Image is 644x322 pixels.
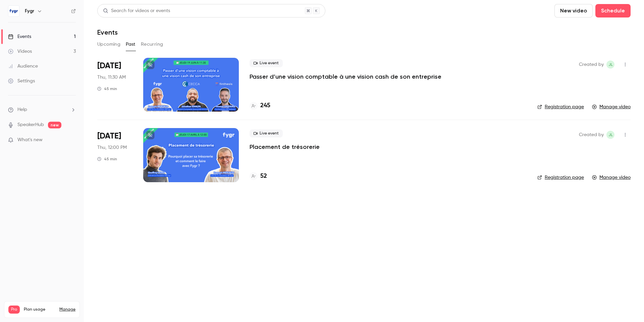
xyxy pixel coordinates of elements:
div: 45 min [97,86,117,91]
div: 45 min [97,156,117,162]
span: Plan usage [24,307,55,312]
h6: Fygr [25,8,34,14]
span: [DATE] [97,131,121,142]
span: Jl [608,61,613,69]
div: Settings [8,78,35,84]
span: Thu, 11:30 AM [97,74,126,81]
div: Apr 17 Thu, 12:00 PM (Europe/Paris) [97,128,132,182]
span: Help [17,106,27,113]
a: Manage video [592,174,631,181]
a: Placement de trésorerie [250,143,320,151]
button: New video [554,4,593,17]
img: Fygr [8,6,19,16]
h4: 52 [260,172,267,181]
a: Manage video [592,104,631,110]
span: Thu, 12:00 PM [97,144,127,151]
div: Videos [8,48,32,55]
a: Passer d’une vision comptable à une vision cash de son entreprise [250,73,441,81]
span: [DATE] [97,61,121,71]
button: Recurring [141,39,163,50]
a: Registration page [537,104,584,110]
span: Created by [579,61,604,69]
span: Created by [579,131,604,139]
h4: 245 [260,101,270,110]
span: What's new [17,136,43,144]
span: Live event [250,129,283,137]
h1: Events [97,28,118,36]
span: new [48,122,61,128]
span: Julie le Blanc [606,131,614,139]
a: Manage [59,307,75,312]
span: Julie le Blanc [606,61,614,69]
a: Registration page [537,174,584,181]
a: 52 [250,172,267,181]
iframe: Noticeable Trigger [68,137,76,143]
span: Jl [608,131,613,139]
button: Past [126,39,136,50]
div: Audience [8,63,38,70]
div: Search for videos or events [103,7,170,14]
span: Pro [8,306,20,314]
div: Jun 19 Thu, 11:30 AM (Europe/Paris) [97,58,132,112]
a: 245 [250,101,270,110]
button: Upcoming [97,39,120,50]
div: Events [8,33,31,40]
button: Schedule [595,4,631,17]
a: SpeakerHub [17,121,44,128]
span: Live event [250,59,283,67]
li: help-dropdown-opener [8,106,76,113]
